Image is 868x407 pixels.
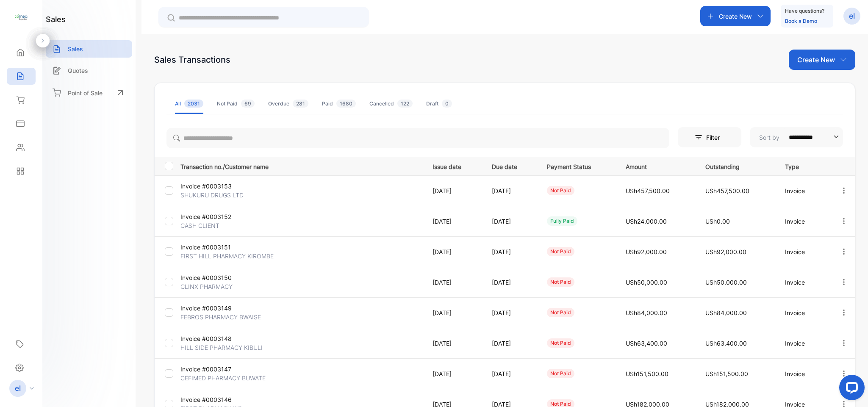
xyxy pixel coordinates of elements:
a: Book a Demo [785,18,817,24]
p: [DATE] [492,339,530,348]
p: Transaction no./Customer name [180,161,422,171]
p: [DATE] [433,278,474,287]
p: Invoice #0003151 [180,243,261,252]
p: Invoice #0003149 [180,304,261,313]
span: USh92,000.00 [626,248,667,255]
p: CEFIMED PHARMACY BUWATE [180,374,266,382]
div: Draft [426,100,452,108]
p: [DATE] [492,186,530,195]
p: Outstanding [705,161,768,171]
p: [DATE] [492,369,530,378]
p: [DATE] [433,339,474,348]
button: Create New [700,6,771,26]
p: Invoice #0003150 [180,273,261,282]
span: USh0.00 [705,218,730,225]
span: USh84,000.00 [626,309,667,316]
div: not paid [547,247,574,256]
p: Invoice [785,247,822,256]
p: [DATE] [433,308,474,317]
span: 281 [293,100,308,108]
p: el [849,11,855,22]
p: CLINX PHARMACY [180,282,261,291]
p: Quotes [68,66,88,75]
p: SHUKURU DRUGS LTD [180,191,261,199]
p: Have questions? [785,7,824,15]
div: Not Paid [217,100,255,108]
span: USh151,500.00 [626,370,668,377]
p: Create New [797,55,835,65]
div: not paid [547,308,574,317]
p: [DATE] [492,247,530,256]
p: Invoice [785,339,822,348]
div: Sales Transactions [154,53,230,66]
div: not paid [547,369,574,378]
p: CASH CLIENT [180,221,261,230]
span: USh63,400.00 [705,340,747,347]
p: [DATE] [492,308,530,317]
p: Invoice #0003153 [180,182,261,191]
p: el [15,383,21,394]
span: USh92,000.00 [705,248,746,255]
p: Type [785,161,822,171]
button: Create New [789,50,855,70]
span: USh457,500.00 [705,187,749,194]
p: Invoice #0003152 [180,212,261,221]
button: el [843,6,860,26]
span: 1680 [336,100,356,108]
span: USh24,000.00 [626,218,667,225]
span: USh50,000.00 [705,279,747,286]
p: Invoice [785,278,822,287]
span: USh50,000.00 [626,279,667,286]
span: 69 [241,100,255,108]
div: Cancelled [369,100,413,108]
h1: sales [46,14,66,25]
span: USh84,000.00 [705,309,747,316]
p: [DATE] [433,186,474,195]
a: Sales [46,40,132,58]
span: USh151,500.00 [705,370,748,377]
div: All [175,100,203,108]
div: not paid [547,277,574,287]
p: Sort by [759,133,779,142]
p: Point of Sale [68,89,103,97]
p: Amount [626,161,688,171]
p: [DATE] [492,217,530,226]
iframe: LiveChat chat widget [832,371,868,407]
p: FIRST HILL PHARMACY KIROMBE [180,252,274,260]
div: Overdue [268,100,308,108]
p: Invoice [785,308,822,317]
p: Invoice #0003146 [180,395,261,404]
a: Quotes [46,62,132,79]
span: USh63,400.00 [626,340,667,347]
p: Sales [68,44,83,53]
span: 0 [442,100,452,108]
p: Payment Status [547,161,609,171]
p: Create New [719,12,752,21]
p: Invoice [785,217,822,226]
img: logo [15,11,28,24]
p: [DATE] [433,247,474,256]
p: Invoice [785,186,822,195]
p: FEBROS PHARMACY BWAISE [180,313,261,321]
p: Issue date [433,161,474,171]
p: Invoice [785,369,822,378]
p: [DATE] [433,369,474,378]
p: [DATE] [433,217,474,226]
span: 122 [397,100,413,108]
p: HILL SIDE PHARMACY KIBULI [180,343,263,352]
div: not paid [547,186,574,195]
span: 2031 [184,100,203,108]
a: Point of Sale [46,83,132,102]
div: Paid [322,100,356,108]
p: Invoice #0003148 [180,334,261,343]
span: USh457,500.00 [626,187,670,194]
div: not paid [547,338,574,348]
button: Sort by [750,127,843,147]
p: [DATE] [492,278,530,287]
p: Due date [492,161,530,171]
p: Invoice #0003147 [180,365,261,374]
div: fully paid [547,216,577,226]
